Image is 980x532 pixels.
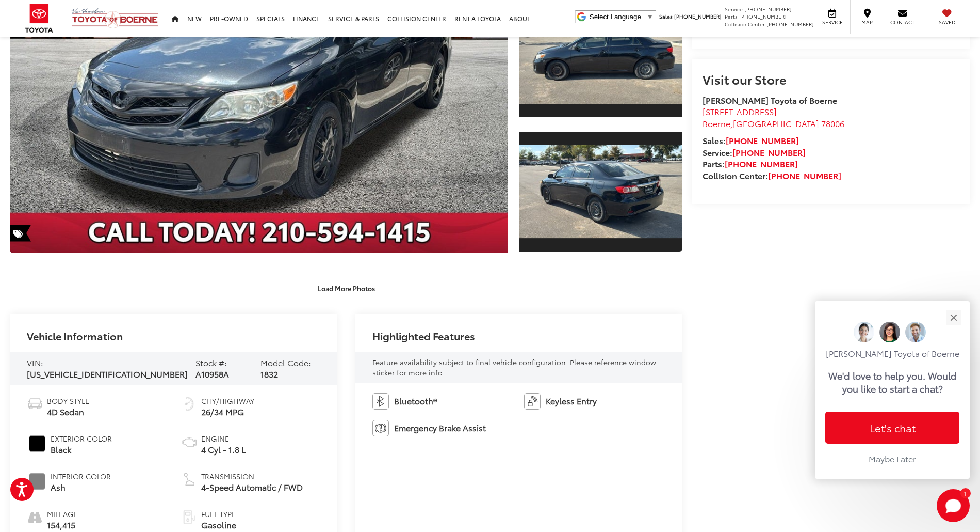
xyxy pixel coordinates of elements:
[372,420,389,436] img: Emergency Brake Assist
[51,444,112,456] span: Black
[201,481,303,493] span: 4-Speed Automatic / FWD
[964,491,967,495] span: 1
[10,225,31,242] span: Special
[768,169,841,181] a: [PHONE_NUMBER]
[703,169,841,181] strong: Collision Center:
[937,489,970,522] button: Toggle Chat Window
[372,357,656,378] span: Feature availability subject to final vehicle configuration. Please reference window sticker for ...
[311,279,382,298] button: Load More Photos
[647,13,654,21] span: ▼
[739,12,787,20] span: [PHONE_NUMBER]
[51,471,111,481] span: Interior Color
[201,471,303,481] span: Transmission
[703,94,837,106] strong: [PERSON_NAME] Toyota of Boerne
[936,19,958,26] span: Saved
[372,393,389,410] img: Bluetooth®
[51,481,111,493] span: Ash
[590,13,654,21] a: Select Language​
[703,134,799,146] strong: Sales:
[518,145,683,239] img: 2013 Toyota Corolla L
[703,105,844,129] a: [STREET_ADDRESS] Boerne,[GEOGRAPHIC_DATA] 78006
[201,396,254,406] span: City/Highway
[725,5,743,13] span: Service
[825,449,959,468] button: Maybe Later
[260,368,278,380] span: 1832
[47,396,89,406] span: Body Style
[703,117,730,129] span: Boerne
[725,158,798,169] a: [PHONE_NUMBER]
[27,368,188,380] span: [US_VEHICLE_IDENTIFICATION_NUMBER]
[29,435,45,452] span: #000000
[825,348,959,359] p: [PERSON_NAME] Toyota of Boerne
[703,105,777,117] span: [STREET_ADDRESS]
[524,393,541,410] img: Keyless Entry
[744,5,792,13] span: [PHONE_NUMBER]
[201,509,236,519] span: Fuel Type
[394,422,486,434] span: Emergency Brake Assist
[732,146,806,158] a: [PHONE_NUMBER]
[47,519,78,531] span: 154,415
[942,306,965,328] button: Close
[725,12,738,20] span: Parts
[201,519,236,531] span: Gasoline
[821,19,844,26] span: Service
[518,11,683,104] img: 2013 Toyota Corolla L
[260,356,311,368] span: Model Code:
[201,444,246,456] span: 4 Cyl - 1.8 L
[372,330,475,341] h2: Highlighted Features
[659,12,673,20] span: Sales
[703,146,806,158] strong: Service:
[703,117,844,129] span: ,
[821,117,844,129] span: 78006
[856,19,878,26] span: Map
[181,396,198,412] img: Fuel Economy
[27,330,123,341] h2: Vehicle Information
[815,301,970,479] div: Close[PERSON_NAME] Toyota of BoerneWe'd love to help you. Would you like to start a chat?Let's ch...
[703,158,798,169] strong: Parts:
[674,12,722,20] span: [PHONE_NUMBER]
[590,13,641,21] span: Select Language
[519,131,682,253] a: Expand Photo 2
[27,509,42,523] i: mileage icon
[47,406,89,418] span: 4D Sedan
[195,356,227,368] span: Stock #:
[733,117,819,129] span: [GEOGRAPHIC_DATA]
[29,473,45,490] span: #808080
[27,356,43,368] span: VIN:
[726,134,799,146] a: [PHONE_NUMBER]
[725,20,765,28] span: Collision Center
[71,8,159,29] img: Vic Vaughan Toyota of Boerne
[825,412,959,444] button: Let's chat
[195,368,229,380] span: A10958A
[937,489,970,522] svg: Start Chat
[201,406,254,418] span: 26/34 MPG
[644,13,644,21] span: ​
[766,20,814,28] span: [PHONE_NUMBER]
[51,433,112,444] span: Exterior Color
[828,369,957,395] p: We'd love to help you. Would you like to start a chat?
[546,395,597,407] span: Keyless Entry
[47,509,78,519] span: Mileage
[703,72,959,86] h2: Visit our Store
[890,19,914,26] span: Contact
[201,433,246,444] span: Engine
[394,395,437,407] span: Bluetooth®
